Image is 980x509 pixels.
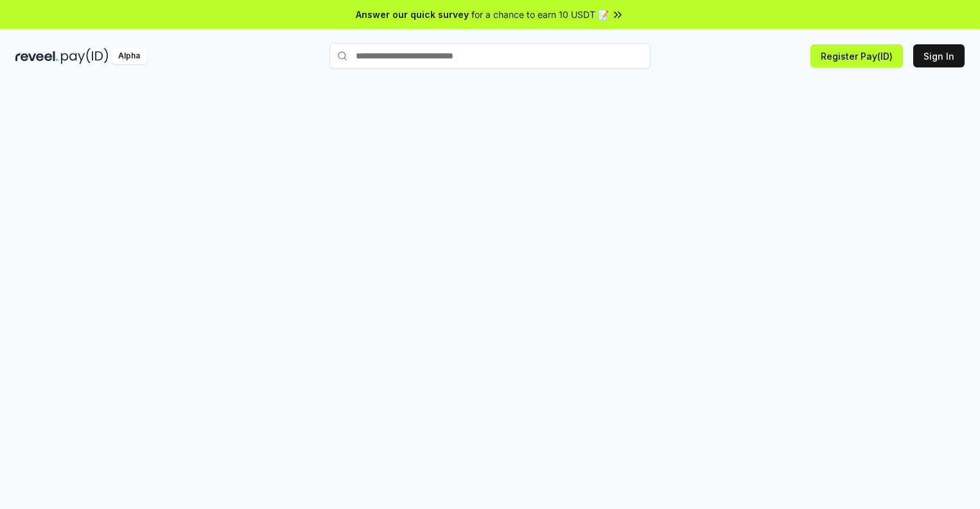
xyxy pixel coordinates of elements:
[356,8,469,21] span: Answer our quick survey
[913,44,965,67] button: Sign In
[61,48,109,64] img: pay_id
[471,8,609,21] span: for a chance to earn 10 USDT 📝
[810,44,903,67] button: Register Pay(ID)
[111,48,147,64] div: Alpha
[15,48,58,64] img: reveel_dark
